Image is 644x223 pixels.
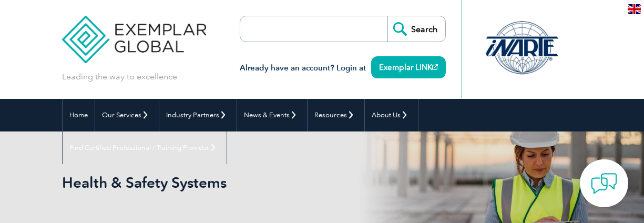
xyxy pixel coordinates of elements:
[371,56,446,78] a: Exemplar LINK
[159,99,237,131] a: Industry Partners
[63,131,227,164] a: Find Certified Professional / Training Provider
[237,99,307,131] a: News & Events
[365,99,418,131] a: About Us
[95,99,159,131] a: Our Services
[308,99,364,131] a: Resources
[240,62,446,75] h3: Already have an account? Login at
[387,16,445,42] input: Search
[63,99,95,131] a: Home
[62,174,349,191] h1: Health & Safety Systems
[62,71,177,83] p: Leading the way to excellence
[432,64,438,70] img: open_square.png
[628,4,641,14] img: en
[591,170,617,197] img: contact-chat.png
